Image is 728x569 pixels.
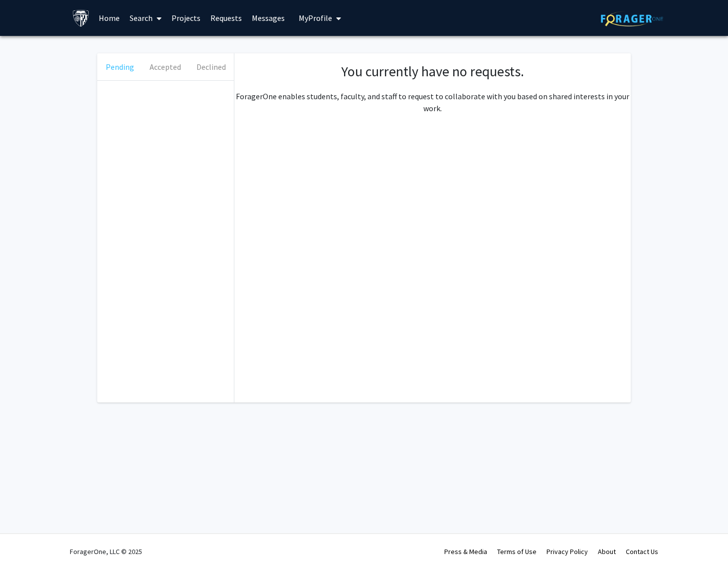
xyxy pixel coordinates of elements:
[70,534,142,569] div: ForagerOne, LLC © 2025
[125,0,167,35] a: Search
[244,63,621,80] h1: You currently have no requests.
[188,53,234,80] button: Declined
[444,547,487,556] a: Press & Media
[299,13,332,23] span: My Profile
[72,9,90,27] img: Johns Hopkins University Logo
[205,0,247,35] a: Requests
[598,547,616,556] a: About
[143,53,188,80] button: Accepted
[626,547,658,556] a: Contact Us
[546,547,588,556] a: Privacy Policy
[167,0,205,35] a: Projects
[7,524,42,562] iframe: Chat
[94,0,125,35] a: Home
[247,0,290,35] a: Messages
[234,90,631,114] p: ForagerOne enables students, faculty, and staff to request to collaborate with you based on share...
[497,547,537,556] a: Terms of Use
[97,53,143,80] button: Pending
[601,11,663,26] img: ForagerOne Logo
